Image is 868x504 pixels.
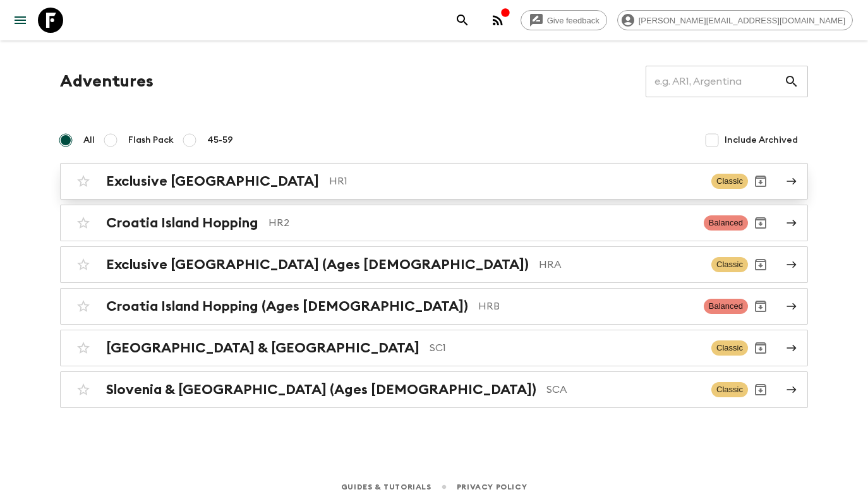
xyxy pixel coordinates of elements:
[748,335,773,361] button: Archive
[60,69,154,94] h1: Adventures
[329,174,701,189] p: HR1
[128,134,174,147] span: Flash Pack
[106,256,529,273] h2: Exclusive [GEOGRAPHIC_DATA] (Ages [DEMOGRAPHIC_DATA])
[207,134,233,147] span: 45-59
[748,252,773,277] button: Archive
[268,215,694,231] p: HR2
[60,371,808,408] a: Slovenia & [GEOGRAPHIC_DATA] (Ages [DEMOGRAPHIC_DATA])SCAClassicArchive
[646,64,784,99] input: e.g. AR1, Argentina
[60,330,808,366] a: [GEOGRAPHIC_DATA] & [GEOGRAPHIC_DATA]SC1ClassicArchive
[632,16,852,25] span: [PERSON_NAME][EMAIL_ADDRESS][DOMAIN_NAME]
[341,480,431,494] a: Guides & Tutorials
[60,246,808,283] a: Exclusive [GEOGRAPHIC_DATA] (Ages [DEMOGRAPHIC_DATA])HRAClassicArchive
[106,215,258,231] h2: Croatia Island Hopping
[60,205,808,241] a: Croatia Island HoppingHR2BalancedArchive
[711,382,748,397] span: Classic
[106,381,536,398] h2: Slovenia & [GEOGRAPHIC_DATA] (Ages [DEMOGRAPHIC_DATA])
[539,257,701,272] p: HRA
[83,134,95,147] span: All
[8,8,33,33] button: menu
[748,294,773,319] button: Archive
[748,210,773,236] button: Archive
[457,480,527,494] a: Privacy Policy
[617,10,853,30] div: [PERSON_NAME][EMAIL_ADDRESS][DOMAIN_NAME]
[711,174,748,189] span: Classic
[521,10,607,30] a: Give feedback
[546,382,701,397] p: SCA
[106,298,468,315] h2: Croatia Island Hopping (Ages [DEMOGRAPHIC_DATA])
[540,16,606,25] span: Give feedback
[60,288,808,325] a: Croatia Island Hopping (Ages [DEMOGRAPHIC_DATA])HRBBalancedArchive
[704,299,748,314] span: Balanced
[725,134,798,147] span: Include Archived
[711,257,748,272] span: Classic
[748,377,773,402] button: Archive
[711,340,748,356] span: Classic
[430,340,701,356] p: SC1
[478,299,694,314] p: HRB
[106,340,419,356] h2: [GEOGRAPHIC_DATA] & [GEOGRAPHIC_DATA]
[748,169,773,194] button: Archive
[106,173,319,189] h2: Exclusive [GEOGRAPHIC_DATA]
[704,215,748,231] span: Balanced
[450,8,475,33] button: search adventures
[60,163,808,200] a: Exclusive [GEOGRAPHIC_DATA]HR1ClassicArchive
